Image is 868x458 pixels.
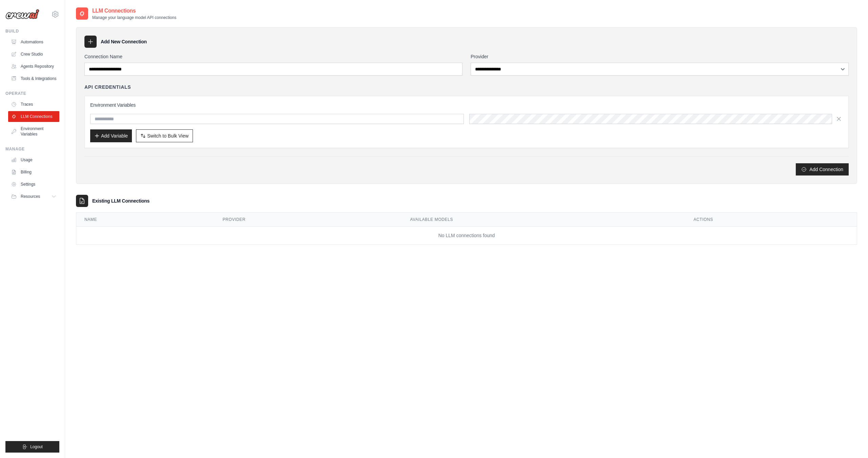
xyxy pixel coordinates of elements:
[5,91,59,96] div: Operate
[21,194,40,199] span: Resources
[402,213,686,227] th: Available Models
[76,227,857,245] td: No LLM connections found
[8,73,59,84] a: Tools & Integrations
[796,163,849,175] button: Add Connection
[5,441,59,453] button: Logout
[471,53,849,60] label: Provider
[5,9,39,19] img: Logo
[136,129,193,142] button: Switch to Bulk View
[8,179,59,190] a: Settings
[685,213,857,227] th: Actions
[84,53,462,60] label: Connection Name
[8,99,59,110] a: Traces
[8,123,59,140] a: Environment Variables
[92,7,176,15] h2: LLM Connections
[8,49,59,60] a: Crew Studio
[8,111,59,122] a: LLM Connections
[8,154,59,165] a: Usage
[8,191,59,202] button: Resources
[92,15,176,20] p: Manage your language model API connections
[90,129,132,142] button: Add Variable
[84,84,131,90] h4: API Credentials
[147,132,189,139] span: Switch to Bulk View
[90,102,843,108] h3: Environment Variables
[101,38,147,45] h3: Add New Connection
[5,28,59,34] div: Build
[8,167,59,178] a: Billing
[214,213,402,227] th: Provider
[30,444,43,450] span: Logout
[76,213,214,227] th: Name
[8,61,59,72] a: Agents Repository
[92,197,150,204] h3: Existing LLM Connections
[8,37,59,47] a: Automations
[5,146,59,152] div: Manage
